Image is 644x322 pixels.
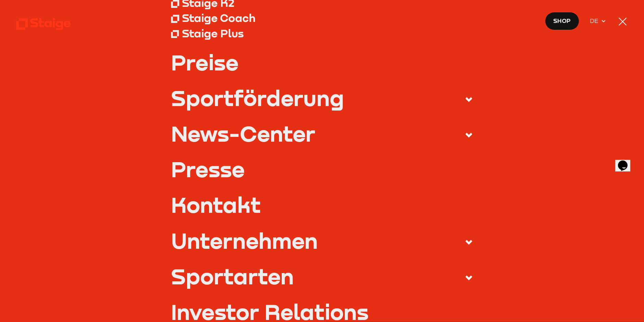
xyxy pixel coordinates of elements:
a: Preise [171,52,473,73]
span: DE [590,16,601,25]
a: Presse [171,158,473,180]
iframe: chat widget [615,151,637,171]
div: Sportarten [171,266,294,287]
div: News-Center [171,123,315,144]
div: Staige Plus [182,27,244,40]
a: Shop [545,12,579,30]
span: Shop [553,16,571,25]
a: Staige Plus [171,26,473,41]
a: Kontakt [171,194,473,216]
div: Staige Coach [182,11,255,25]
div: Sportförderung [171,87,344,109]
div: Unternehmen [171,230,318,252]
a: Staige Coach [171,11,473,26]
